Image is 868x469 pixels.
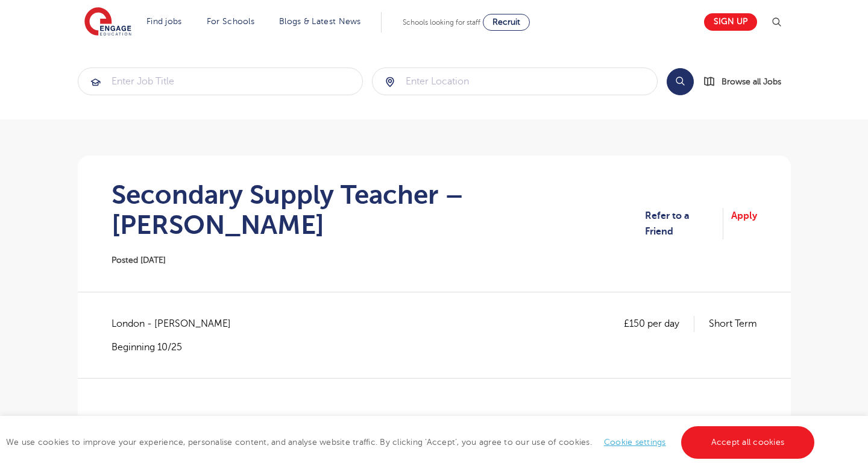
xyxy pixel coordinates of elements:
[645,208,723,240] a: Refer to a Friend
[112,256,166,265] span: Posted [DATE]
[667,68,694,95] button: Search
[373,68,657,95] input: Submit
[112,180,646,240] h1: Secondary Supply Teacher – [PERSON_NAME]
[6,438,817,447] span: We use cookies to improve your experience, personalise content, and analyse website traffic. By c...
[704,13,757,31] a: Sign up
[112,316,243,332] span: London - [PERSON_NAME]
[78,68,363,95] input: Submit
[681,426,815,459] a: Accept all cookies
[731,208,757,240] a: Apply
[279,17,361,26] a: Blogs & Latest News
[78,68,363,95] div: Submit
[112,341,243,354] p: Beginning 10/25
[372,68,658,95] div: Submit
[84,7,131,37] img: Engage Education
[722,75,781,89] span: Browse all Jobs
[207,17,254,26] a: For Schools
[703,75,791,89] a: Browse all Jobs
[604,438,666,447] a: Cookie settings
[146,17,182,26] a: Find jobs
[624,316,694,332] p: £150 per day
[709,316,757,332] p: Short Term
[403,18,480,27] span: Schools looking for staff
[112,414,757,435] h2: Supply Teachers needed for Secondary Schools in [GEOGRAPHIC_DATA]
[492,17,520,27] span: Recruit
[483,14,530,31] a: Recruit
